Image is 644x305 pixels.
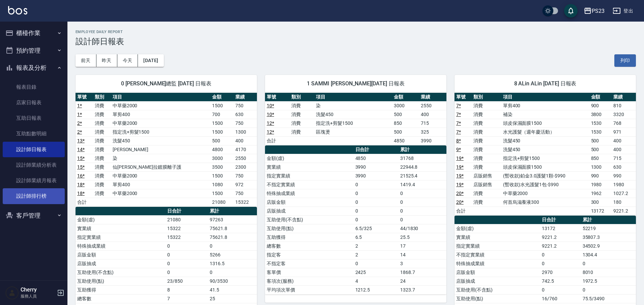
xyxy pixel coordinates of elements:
[612,136,636,145] td: 400
[3,79,65,95] a: 報表目錄
[117,54,138,67] button: 今天
[208,242,257,250] td: 0
[501,128,589,136] td: 水光護髮（週年慶活動）
[93,154,111,163] td: 消費
[76,250,166,259] td: 店販金額
[472,189,501,198] td: 消費
[589,206,612,215] td: 13172
[93,163,111,171] td: 消費
[540,268,581,277] td: 2970
[455,285,540,294] td: 互助使用(不含點)
[234,119,257,128] td: 750
[3,95,65,110] a: 店家日報表
[612,171,636,180] td: 990
[111,180,211,189] td: 單剪400
[540,233,581,242] td: 9221.2
[166,268,208,277] td: 0
[76,93,93,102] th: 單號
[589,180,612,189] td: 1980
[612,163,636,171] td: 630
[314,93,392,102] th: 項目
[166,215,208,224] td: 21080
[265,180,354,189] td: 不指定實業績
[501,154,589,163] td: 指定洗+剪髮1500
[472,198,501,206] td: 消費
[399,242,446,250] td: 17
[265,189,354,198] td: 特殊抽成業績
[111,136,211,145] td: 洗髮450
[589,101,612,110] td: 900
[314,119,392,128] td: 指定洗+剪髮1500
[501,163,589,171] td: 頭皮保濕面膜1500
[314,110,392,119] td: 洗髮450
[3,142,65,157] a: 設計師日報表
[589,189,612,198] td: 1962
[208,224,257,233] td: 75621.8
[111,145,211,154] td: [PERSON_NAME]
[581,216,636,224] th: 累計
[76,224,166,233] td: 實業績
[399,198,446,206] td: 0
[455,224,540,233] td: 金額(虛)
[501,136,589,145] td: 洗髮450
[93,101,111,110] td: 消費
[589,154,612,163] td: 850
[354,154,399,163] td: 4850
[399,277,446,285] td: 24
[354,233,399,242] td: 6.5
[589,110,612,119] td: 3800
[501,101,589,110] td: 單剪400
[581,4,607,18] button: PS23
[610,5,636,17] button: 登出
[290,119,314,128] td: 消費
[540,285,581,294] td: 0
[166,224,208,233] td: 15322
[354,250,399,259] td: 2
[208,294,257,303] td: 25
[455,250,540,259] td: 不指定實業績
[3,157,65,173] a: 設計師業績分析表
[166,277,208,285] td: 23/850
[540,250,581,259] td: 0
[399,180,446,189] td: 1419.4
[399,268,446,277] td: 1868.7
[166,259,208,268] td: 0
[399,224,446,233] td: 44/1830
[76,285,166,294] td: 互助獲得
[589,163,612,171] td: 1300
[76,54,96,67] button: 前天
[208,215,257,224] td: 97263
[614,54,636,67] button: 列印
[265,93,446,145] table: a dense table
[472,171,501,180] td: 店販銷售
[208,233,257,242] td: 75621.8
[138,54,164,67] button: [DATE]
[392,101,419,110] td: 3000
[265,154,354,163] td: 金額(虛)
[265,224,354,233] td: 互助使用(點)
[210,128,234,136] td: 1500
[455,206,472,215] td: 合計
[234,93,257,102] th: 業績
[612,110,636,119] td: 3320
[354,145,399,154] th: 日合計
[589,128,612,136] td: 1530
[354,171,399,180] td: 3990
[210,101,234,110] td: 1500
[208,259,257,268] td: 1316.5
[472,93,501,102] th: 類別
[93,119,111,128] td: 消費
[472,180,501,189] td: 店販銷售
[501,119,589,128] td: 頭皮保濕面膜1500
[392,119,419,128] td: 850
[76,198,93,206] td: 合計
[208,250,257,259] td: 5266
[3,59,65,77] button: 報表及分析
[210,189,234,198] td: 1500
[419,93,446,102] th: 業績
[265,198,354,206] td: 店販金額
[392,136,419,145] td: 4850
[3,110,65,126] a: 互助日報表
[265,242,354,250] td: 總客數
[76,37,636,46] h3: 設計師日報表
